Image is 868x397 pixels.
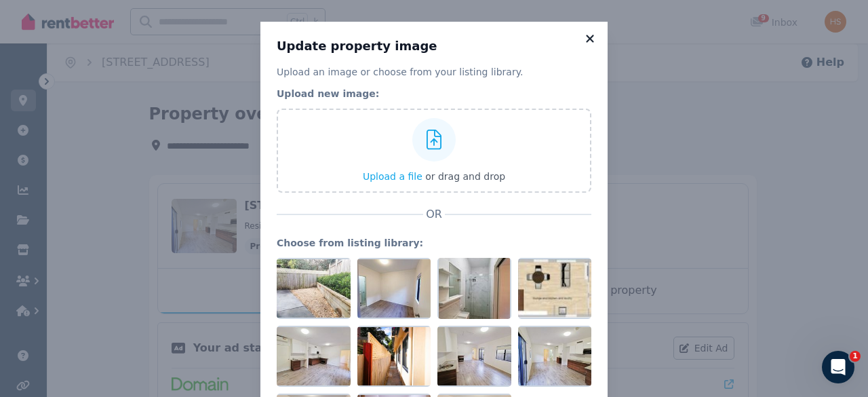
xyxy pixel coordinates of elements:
legend: Choose from listing library: [277,236,591,250]
span: OR [423,206,445,223]
button: Upload a file or drag and drop [363,170,505,183]
span: or drag and drop [425,171,505,182]
span: 1 [850,351,861,362]
legend: Upload new image: [277,87,591,100]
iframe: Intercom live chat [822,351,854,383]
p: Upload an image or choose from your listing library. [277,65,591,79]
span: Upload a file [363,171,422,182]
h3: Update property image [277,38,591,54]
